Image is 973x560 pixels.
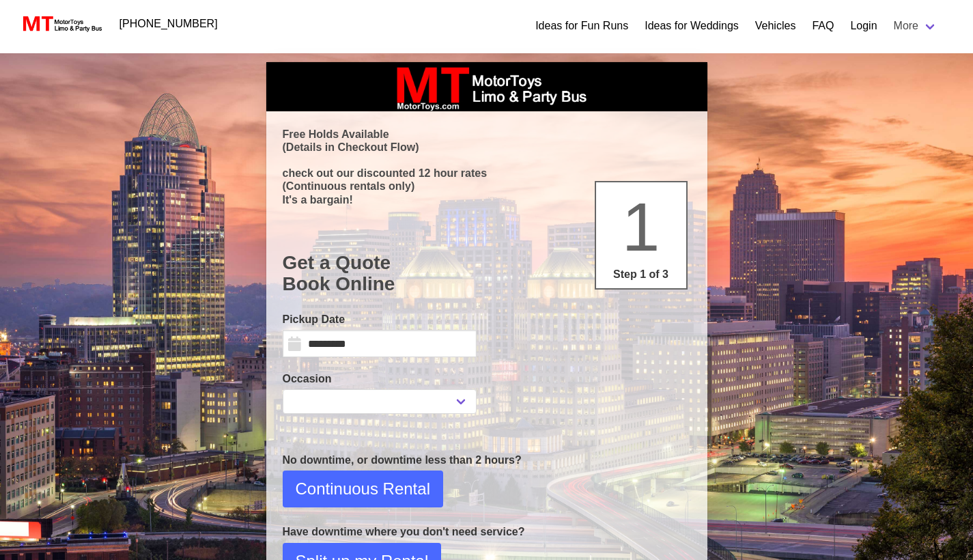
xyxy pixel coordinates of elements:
p: Have downtime where you don't need service? [283,524,691,540]
span: Continuous Rental [296,477,430,501]
p: (Continuous rentals only) [283,180,691,193]
p: (Details in Checkout Flow) [283,141,691,154]
p: No downtime, or downtime less than 2 hours? [283,452,691,468]
p: Free Holds Available [283,128,691,141]
a: Ideas for Fun Runs [535,18,628,34]
span: 1 [622,188,660,265]
label: Occasion [283,371,477,387]
a: Vehicles [755,18,796,34]
a: Login [850,18,877,34]
p: check out our discounted 12 hour rates [283,167,691,180]
button: Continuous Rental [283,471,443,507]
a: [PHONE_NUMBER] [111,10,226,38]
label: Pickup Date [283,311,477,328]
img: MotorToys Logo [19,14,103,33]
a: Ideas for Weddings [645,18,739,34]
img: box_logo_brand.jpeg [384,62,589,111]
a: FAQ [812,18,834,34]
a: More [886,12,946,40]
h1: Get a Quote Book Online [283,252,691,295]
p: Step 1 of 3 [602,266,681,283]
p: It's a bargain! [283,193,691,206]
